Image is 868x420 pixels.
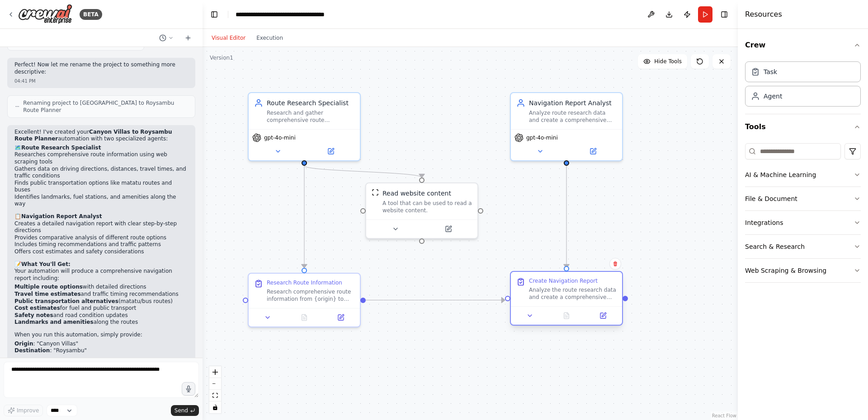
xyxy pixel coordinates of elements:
[14,305,60,311] strong: Cost estimates
[21,213,102,219] strong: Navigation Report Analyst
[609,258,621,270] button: Delete node
[14,284,188,291] li: with detailed directions
[365,182,478,239] div: ScrapeWebsiteToolRead website contentA tool that can be used to read a website content.
[14,194,188,208] li: Identifies landmarks, fuel stations, and amenities along the way
[382,200,472,214] div: A tool that can be used to read a website content.
[181,33,195,43] button: Start a new chat
[529,277,598,285] div: Create Navigation Report
[372,189,379,196] img: ScrapeWebsiteTool
[206,33,251,43] button: Visual Editor
[21,145,101,151] strong: Route Research Specialist
[764,67,777,76] div: Task
[209,378,221,390] button: zoom out
[14,220,188,234] li: Creates a detailed navigation report with clear step-by-step directions
[745,9,782,20] h4: Resources
[14,341,33,347] strong: Origin
[745,114,861,140] button: Tools
[14,61,188,75] p: Perfect! Now let me rename the project to something more descriptive:
[209,366,221,378] button: zoom in
[423,224,474,234] button: Open in side panel
[526,134,558,141] span: gpt-4o-mini
[208,8,221,21] button: Hide left sidebar
[764,92,782,101] div: Agent
[14,319,94,325] strong: Landmarks and amenities
[80,9,102,20] div: BETA
[14,261,188,268] h2: 📝
[745,235,861,258] button: Search & Research
[236,10,337,19] nav: breadcrumb
[14,268,188,282] p: Your automation will produce a comprehensive navigation report including:
[745,259,861,282] button: Web Scraping & Browsing
[745,58,861,114] div: Crew
[712,413,736,418] a: React Flow attribution
[14,291,81,297] strong: Travel time estimates
[248,92,361,161] div: Route Research SpecialistResearch and gather comprehensive route information from {origin} to {de...
[654,58,682,65] span: Hide Tools
[562,166,571,268] g: Edge from dc76563b-d91a-4ad9-a769-0db8ffc7a660 to 6d93b15b-fc17-47d1-a1c7-680c08e5f5c9
[14,298,118,304] strong: Public transportation alternatives
[175,407,188,414] span: Send
[267,279,342,286] div: Research Route Information
[366,296,505,305] g: Edge from e2106c9a-e805-4001-afac-0f07d09591b4 to 6d93b15b-fc17-47d1-a1c7-680c08e5f5c9
[14,298,188,305] li: (matatu/bus routes)
[14,145,188,152] h2: 🗺️
[285,312,324,323] button: No output available
[209,366,221,413] div: React Flow controls
[510,273,623,327] div: Create Navigation ReportAnalyze the route research data and create a comprehensive navigation rep...
[14,312,53,318] strong: Safety notes
[14,319,188,326] li: along the routes
[14,312,188,319] li: and road condition updates
[14,151,188,165] li: Researches comprehensive route information using web scraping tools
[14,78,188,84] div: 04:41 PM
[210,54,233,61] div: Version 1
[745,211,861,234] button: Integrations
[14,341,188,348] li: : "Canyon Villas"
[14,347,50,354] strong: Destination
[17,407,39,414] span: Improve
[587,310,618,321] button: Open in side panel
[529,98,617,107] div: Navigation Report Analyst
[529,286,617,301] div: Analyze the route research data and create a comprehensive navigation report for traveling from {...
[305,146,356,157] button: Open in side panel
[14,129,188,143] p: Excellent! I've created your automation with two specialized agents:
[14,241,188,248] li: Includes timing recommendations and traffic patterns
[300,166,426,177] g: Edge from a264256d-c958-46b9-9c5c-7cb08c4bed7e to 10ea414c-2b99-4da7-a10b-dbfdd569a1dc
[14,129,172,142] strong: Canyon Villas to Roysambu Route Planner
[529,109,617,124] div: Analyze route research data and create a comprehensive navigation report with clear directions, r...
[14,248,188,256] li: Offers cost estimates and safety considerations
[248,273,361,327] div: Research Route InformationResearch comprehensive route information from {origin} to {destination}...
[264,134,296,141] span: gpt-4o-mini
[14,291,188,298] li: and traffic timing recommendations
[18,4,72,24] img: Logo
[182,382,195,396] button: Click to speak your automation idea
[156,33,177,43] button: Switch to previous chat
[14,166,188,180] li: Gathers data on driving directions, distances, travel times, and traffic conditions
[638,54,687,69] button: Hide Tools
[251,33,288,43] button: Execution
[171,405,199,416] button: Send
[14,331,188,339] p: When you run this automation, simply provide:
[718,8,731,21] button: Hide right sidebar
[14,284,83,290] strong: Multiple route options
[14,305,188,312] li: for fuel and public transport
[510,92,623,161] div: Navigation Report AnalystAnalyze route research data and create a comprehensive navigation report...
[567,146,618,157] button: Open in side panel
[745,187,861,210] button: File & Document
[209,401,221,413] button: toggle interactivity
[14,213,188,220] h2: 📋
[745,33,861,58] button: Crew
[21,261,71,267] strong: What You'll Get:
[267,98,354,107] div: Route Research Specialist
[267,288,354,303] div: Research comprehensive route information from {origin} to {destination} by accessing mapping webs...
[547,310,586,321] button: No output available
[23,99,188,114] span: Renaming project to [GEOGRAPHIC_DATA] to Roysambu Route Planner
[14,347,188,355] li: : "Roysambu"
[300,166,309,268] g: Edge from a264256d-c958-46b9-9c5c-7cb08c4bed7e to e2106c9a-e805-4001-afac-0f07d09591b4
[267,109,354,124] div: Research and gather comprehensive route information from {origin} to {destination}, including dis...
[14,234,188,242] li: Provides comparative analysis of different route options
[325,312,356,323] button: Open in side panel
[14,180,188,194] li: Finds public transportation options like matatu routes and buses
[209,390,221,401] button: fit view
[745,163,861,187] button: AI & Machine Learning
[4,405,43,416] button: Improve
